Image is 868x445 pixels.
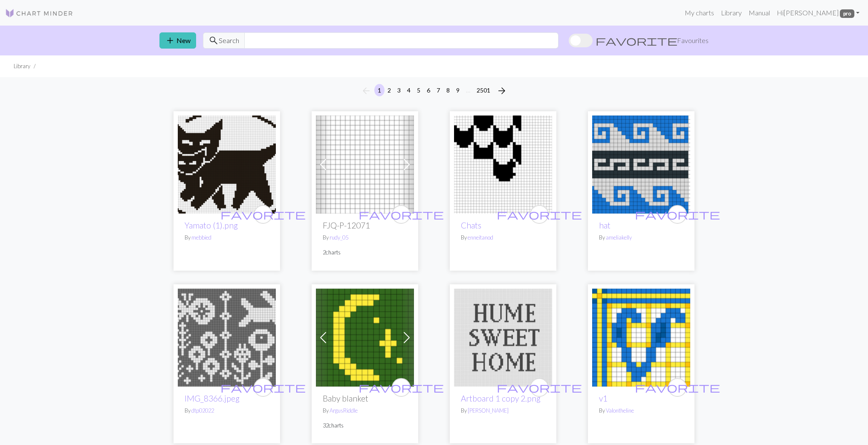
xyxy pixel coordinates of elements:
span: pro [840,9,854,18]
button: 6 [423,84,434,96]
a: Yamato (1).png [185,220,238,230]
button: 8 [443,84,453,96]
button: favourite [392,378,411,397]
span: Favourites [677,35,709,46]
li: Library [14,62,30,70]
nav: Page navigation [358,84,510,98]
button: favourite [530,205,549,224]
a: mebbied [191,234,211,241]
a: Library [718,4,745,21]
span: favorite [497,208,582,221]
a: Yamato (1).png [178,159,276,168]
button: 1 [374,84,385,96]
span: favorite [220,381,306,394]
p: By [461,234,545,242]
span: favorite [220,208,306,221]
span: favorite [596,35,677,46]
a: Manual [745,4,773,21]
span: add [165,35,175,46]
button: 2 [384,84,394,96]
p: By [185,407,269,415]
a: Moon [316,332,414,341]
img: Artboard 1 copy 2.png [454,289,552,387]
span: Search [219,35,239,46]
button: 4 [404,84,414,96]
a: IMG_8366.jpeg [178,332,276,341]
a: FJQ-P-12071 [316,159,414,168]
p: By [185,234,269,242]
button: favourite [668,205,687,224]
span: favorite [635,208,720,221]
a: rudy_05 [330,234,348,241]
button: favourite [668,378,687,397]
h2: FJQ-P-12071 [323,220,407,230]
img: IMG_8366.jpeg [178,289,276,387]
button: 3 [394,84,404,96]
a: dtp02022 [191,407,214,414]
button: 9 [453,84,463,96]
p: By [323,407,407,415]
a: Valontheline [606,407,634,414]
i: favourite [635,379,720,396]
button: New [159,32,196,49]
i: favourite [359,206,444,223]
i: favourite [220,206,306,223]
p: 32 charts [323,422,407,430]
img: hat [592,116,690,214]
i: favourite [497,206,582,223]
button: favourite [530,378,549,397]
a: ArgusRiddle [330,407,358,414]
button: 2501 [473,84,494,96]
img: FJQ-P-12071 [316,116,414,214]
i: Next [497,86,507,96]
a: ameliakelly [606,234,632,241]
button: favourite [392,205,411,224]
span: favorite [635,381,720,394]
a: Artboard 1 copy 2.png [461,393,541,403]
a: v1 [599,393,608,403]
img: Moon [316,289,414,387]
span: arrow_forward [497,85,507,97]
a: hat [592,159,690,168]
span: search [208,35,219,46]
a: Hi[PERSON_NAME] pro [773,4,863,21]
a: hat [599,220,610,230]
button: Next [493,84,510,98]
i: favourite [497,379,582,396]
p: By [599,407,683,415]
i: favourite [359,379,444,396]
a: v1 [592,332,690,341]
i: favourite [220,379,306,396]
button: favourite [254,205,272,224]
p: By [461,407,545,415]
span: favorite [359,208,444,221]
span: favorite [359,381,444,394]
img: Yamato (1).png [178,116,276,214]
button: favourite [254,378,272,397]
a: [PERSON_NAME] [468,407,509,414]
h2: Baby blanket [323,393,407,403]
a: My charts [681,4,718,21]
button: 7 [433,84,443,96]
a: Artboard 1 copy 2.png [454,332,552,341]
button: 5 [414,84,424,96]
i: favourite [635,206,720,223]
a: Chats [454,159,552,168]
img: Logo [5,8,73,18]
a: Chats [461,220,481,230]
img: Chats [454,116,552,214]
span: favorite [497,381,582,394]
img: v1 [592,289,690,387]
a: enneitanod [468,234,493,241]
p: By [599,234,683,242]
a: IMG_8366.jpeg [185,393,240,403]
p: 2 charts [323,249,407,257]
p: By [323,234,407,242]
label: Show favourites [569,32,709,49]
